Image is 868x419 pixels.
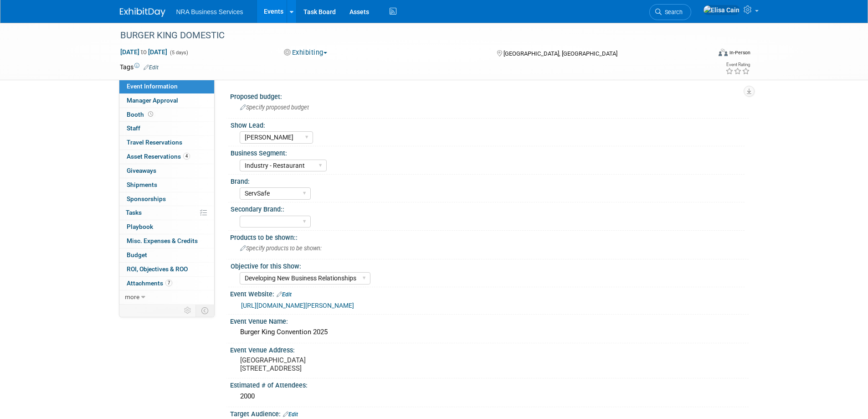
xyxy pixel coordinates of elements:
span: Manager Approval [127,97,178,104]
a: Edit [277,291,292,298]
a: Misc. Expenses & Credits [119,234,214,248]
div: Event Website: [230,287,749,299]
a: Event Information [119,80,214,93]
span: to [139,48,148,56]
span: [GEOGRAPHIC_DATA], [GEOGRAPHIC_DATA] [503,50,617,57]
span: Travel Reservations [127,139,182,146]
span: 7 [165,279,172,286]
td: Tags [120,62,159,72]
span: Booth not reserved yet [146,111,155,118]
span: Attachments [127,279,172,287]
a: Tasks [119,206,214,220]
a: Attachments7 [119,277,214,290]
span: (5 days) [169,50,188,56]
a: more [119,290,214,304]
a: Asset Reservations4 [119,150,214,164]
div: Brand: [231,175,745,186]
div: Products to be shown:: [230,231,749,242]
div: Business Segment: [231,146,745,158]
span: Booth [127,111,155,118]
div: BURGER KING DOMESTIC [117,27,697,44]
span: ROI, Objectives & ROO [127,265,188,273]
div: Event Format [657,47,751,61]
span: Search [662,9,683,16]
span: Staff [127,124,140,132]
span: 4 [183,153,190,160]
a: Giveaways [119,164,214,178]
img: Format-Inperson.png [719,49,728,56]
div: Burger King Convention 2025 [237,325,742,339]
div: Event Rating [725,62,750,67]
span: Specify products to be shown: [240,245,322,252]
span: NRA Business Services [176,8,243,16]
span: Giveaways [127,167,156,174]
div: Objective for this Show: [231,259,745,271]
a: Budget [119,248,214,262]
button: Exhibiting [281,48,331,57]
a: Travel Reservations [119,136,214,150]
img: Elisa Cain [703,5,740,15]
div: Show Lead: [231,119,745,130]
span: [DATE] [DATE] [120,48,168,56]
a: Edit [283,411,298,418]
span: Asset Reservations [127,153,190,160]
span: Budget [127,251,147,259]
div: In-Person [729,49,750,56]
div: Target Audience: [230,407,749,419]
pre: [GEOGRAPHIC_DATA] [STREET_ADDRESS] [240,356,436,372]
a: [URL][DOMAIN_NAME][PERSON_NAME] [241,302,354,309]
span: Playbook [127,223,153,230]
div: Estimated # of Attendees: [230,378,749,390]
span: Event Information [127,83,178,90]
a: Playbook [119,220,214,234]
div: 2000 [237,389,742,403]
span: Sponsorships [127,195,166,202]
a: Staff [119,122,214,135]
span: Tasks [126,209,142,216]
a: Shipments [119,178,214,192]
div: Event Venue Address: [230,343,749,355]
a: ROI, Objectives & ROO [119,263,214,276]
a: Manager Approval [119,94,214,108]
div: Event Venue Name: [230,315,749,326]
img: ExhibitDay [120,8,165,17]
span: more [125,293,139,300]
td: Toggle Event Tabs [195,305,214,316]
span: Specify proposed budget [240,104,309,111]
span: Shipments [127,181,157,188]
a: Booth [119,108,214,122]
div: Secondary Brand:: [231,202,745,214]
div: Proposed budget: [230,90,749,101]
a: Search [649,4,691,20]
a: Sponsorships [119,192,214,206]
td: Personalize Event Tab Strip [180,305,196,316]
span: Misc. Expenses & Credits [127,237,198,244]
a: Edit [144,64,159,71]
